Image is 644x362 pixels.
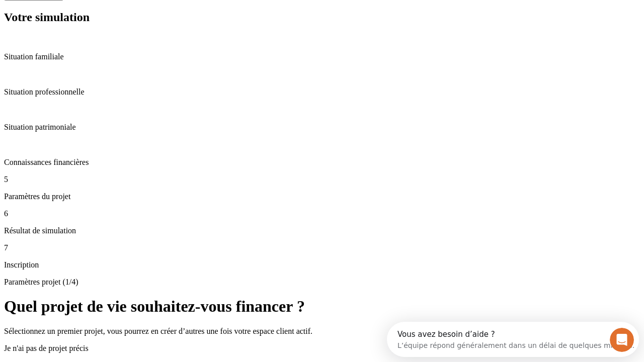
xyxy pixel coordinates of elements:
p: Situation familiale [4,52,640,61]
iframe: Intercom live chat discovery launcher [387,322,639,357]
iframe: Intercom live chat [610,328,634,352]
h1: Quel projet de vie souhaitez-vous financer ? [4,297,640,316]
div: Ouvrir le Messenger Intercom [4,4,277,32]
div: L’équipe répond généralement dans un délai de quelques minutes. [11,17,248,27]
div: Vous avez besoin d’aide ? [11,9,248,17]
p: Situation patrimoniale [4,123,640,132]
p: Résultat de simulation [4,226,640,235]
p: Connaissances financières [4,158,640,167]
p: 5 [4,175,640,184]
p: Je n'ai pas de projet précis [4,344,640,353]
p: 6 [4,209,640,218]
p: Paramètres projet (1/4) [4,278,640,287]
span: Sélectionnez un premier projet, vous pourrez en créer d’autres une fois votre espace client actif. [4,327,312,335]
p: 7 [4,243,640,252]
h2: Votre simulation [4,11,640,24]
p: Inscription [4,260,640,269]
p: Situation professionnelle [4,87,640,97]
p: Paramètres du projet [4,192,640,201]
